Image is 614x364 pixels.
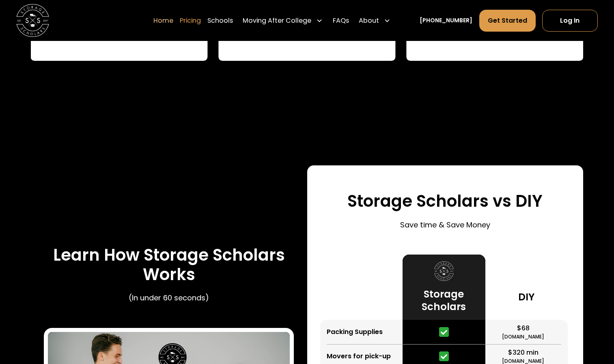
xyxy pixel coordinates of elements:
[16,4,49,37] a: home
[347,191,543,211] h3: Storage Scholars vs DIY
[409,288,478,313] h3: Storage Scholars
[327,327,383,337] div: Packing Supplies
[517,323,530,333] div: $68
[153,9,173,32] a: Home
[359,15,379,25] div: About
[355,9,394,32] div: About
[180,9,201,32] a: Pricing
[420,16,472,25] a: [PHONE_NUMBER]
[243,15,311,25] div: Moving After College
[518,291,534,303] h3: DIY
[327,351,391,361] div: Movers for pick-up
[333,9,349,32] a: FAQs
[502,333,544,340] div: [DOMAIN_NAME]
[434,261,454,281] img: Storage Scholars logo.
[542,9,598,31] a: Log In
[508,348,539,358] div: $320 min
[400,219,490,230] p: Save time & Save Money
[44,245,294,285] h3: Learn How Storage Scholars Works
[479,9,536,31] a: Get Started
[207,9,233,32] a: Schools
[239,9,326,32] div: Moving After College
[16,4,49,37] img: Storage Scholars main logo
[129,292,209,303] p: (In under 60 seconds)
